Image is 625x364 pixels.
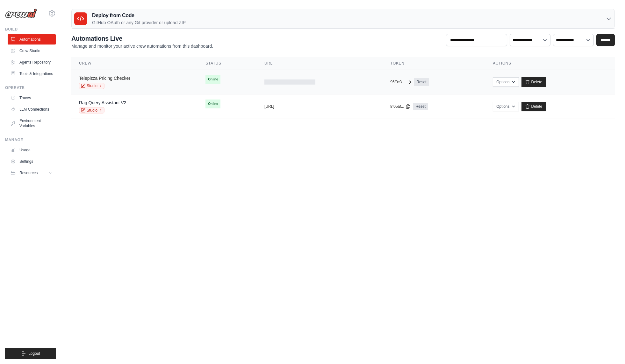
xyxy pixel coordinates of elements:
button: 8f05af... [390,104,410,109]
a: Crew Studio [8,46,56,56]
a: Reset [414,78,429,86]
a: Environment Variables [8,116,56,131]
th: Actions [485,57,615,70]
a: Delete [521,77,546,87]
img: Logo [5,9,37,18]
a: Tools & Integrations [8,69,56,79]
a: Studio [79,107,104,113]
p: Manage and monitor your active crew automations from this dashboard. [71,43,213,49]
div: Operate [5,85,56,90]
a: Delete [521,102,546,111]
a: Rag Query Assistant V2 [79,100,126,105]
button: Logout [5,348,56,359]
a: Usage [8,145,56,155]
span: Online [205,75,220,84]
a: Telepizza Pricing Checker [79,76,130,81]
a: Agents Repository [8,57,56,67]
p: GitHub OAuth or any Git provider or upload ZIP [92,19,186,26]
a: LLM Connections [8,104,56,114]
th: Crew [71,57,198,70]
h2: Automations Live [71,34,213,43]
a: Studio [79,83,104,89]
div: Manage [5,137,56,142]
a: Automations [8,34,56,45]
a: Traces [8,93,56,103]
th: Status [198,57,257,70]
button: Options [493,77,519,87]
span: Resources [19,170,38,175]
a: Settings [8,156,56,167]
div: Build [5,27,56,32]
span: Online [205,100,220,108]
a: Reset [413,103,428,110]
button: Resources [8,168,56,178]
h3: Deploy from Code [92,12,186,19]
button: 96f0c3... [390,79,411,85]
th: URL [257,57,383,70]
button: Options [493,102,519,111]
th: Token [383,57,485,70]
span: Logout [28,351,40,356]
